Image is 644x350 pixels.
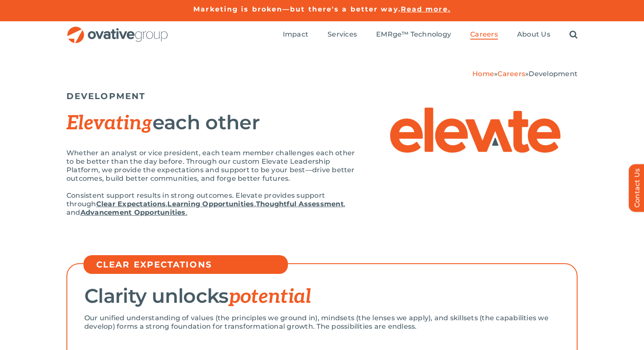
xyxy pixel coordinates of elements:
[517,30,550,40] a: About Us
[328,30,357,39] span: Services
[66,191,356,217] p: Consistent support results in strong outcomes. Elevate provides support through
[166,200,167,208] span: ,
[80,208,186,216] strong: Advancement Opportunities
[66,112,356,134] h2: each other
[569,30,578,40] a: Search
[66,149,356,183] p: Whether an analyst or vice president, each team member challenges each other to be better than th...
[472,70,494,78] a: Home
[283,30,308,40] a: Impact
[167,200,254,208] a: Learning Opportunities
[497,70,525,78] a: Careers
[517,30,550,39] span: About Us
[66,91,578,101] h5: DEVELOPMENT
[256,200,344,208] a: Thoughtful Assessment
[283,30,308,39] span: Impact
[390,108,561,153] img: Elevate – Elevate Logo
[84,285,560,307] h2: Clarity unlocks
[66,200,345,216] span: , and
[96,259,284,270] h5: CLEAR EXPECTATIONS
[254,200,256,208] span: ,
[80,208,187,216] a: Advancement Opportunities.
[66,26,169,34] a: OG_Full_horizontal_RGB
[66,111,152,135] span: Elevating
[470,30,498,40] a: Careers
[376,30,451,40] a: EMRge™ Technology
[529,70,578,78] span: Development
[84,314,560,331] p: Our unified understanding of values (the principles we ground in), mindsets (the lenses we apply)...
[96,200,166,208] a: Clear Expectations
[472,70,578,78] span: » »
[401,5,451,13] a: Read more.
[376,30,451,39] span: EMRge™ Technology
[193,5,401,13] a: Marketing is broken—but there's a better way.
[328,30,357,40] a: Services
[470,30,498,39] span: Careers
[283,21,578,48] nav: Menu
[229,285,311,309] span: potential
